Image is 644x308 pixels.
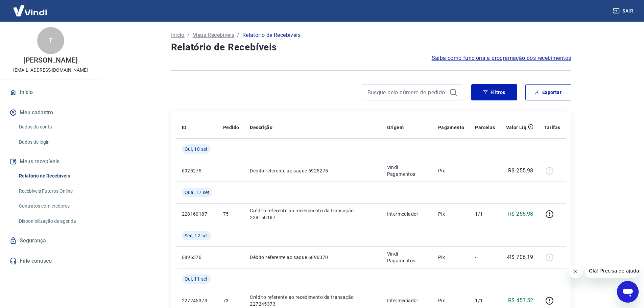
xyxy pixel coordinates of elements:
a: Dados de login [16,135,93,149]
p: [EMAIL_ADDRESS][DOMAIN_NAME] [13,67,88,74]
p: 73 [223,297,239,304]
a: Início [8,85,93,100]
a: Segurança [8,233,93,248]
p: -R$ 706,19 [507,253,533,261]
p: Pix [438,254,464,261]
p: 228160187 [182,211,212,217]
p: / [237,31,239,39]
p: Tarifas [544,124,560,131]
p: Vindi Pagamentos [387,164,427,177]
p: 75 [223,211,239,217]
button: Meu cadastro [8,105,93,120]
p: ID [182,124,187,131]
p: Valor Líq. [506,124,528,131]
p: Intermediador [387,211,427,217]
span: Qui, 11 set [185,276,208,282]
p: 1/1 [475,297,495,304]
span: Olá! Precisa de ajuda? [4,5,57,10]
a: Início [171,31,185,39]
p: 1/1 [475,211,495,217]
span: Sex, 12 set [185,232,208,239]
span: Qui, 18 set [185,146,208,152]
button: Sair [612,5,636,17]
p: Débito referente ao saque 6896370 [250,254,376,261]
p: Pix [438,167,464,174]
img: Vindi [8,0,52,21]
p: R$ 255,98 [508,210,533,218]
p: Pagamento [438,124,464,131]
p: Crédito referente ao recebimento da transação 227245373 [250,294,376,307]
p: Pix [438,211,464,217]
a: Recebíveis Futuros Online [16,184,93,198]
p: Intermediador [387,297,427,304]
p: R$ 457,52 [508,297,533,305]
p: Vindi Pagamentos [387,251,427,264]
iframe: Fechar mensagem [569,265,582,278]
input: Busque pelo número do pedido [367,87,447,97]
p: Pix [438,297,464,304]
p: [PERSON_NAME] [23,57,77,64]
p: 6925275 [182,167,212,174]
p: / [187,31,190,39]
p: Origem [387,124,404,131]
p: Pedido [223,124,239,131]
a: Disponibilização de agenda [16,214,93,228]
p: Relatório de Recebíveis [242,31,301,39]
div: T [37,27,64,54]
p: - [475,254,495,261]
p: Crédito referente ao recebimento da transação 228160187 [250,207,376,221]
a: Relatório de Recebíveis [16,169,93,183]
button: Filtros [471,84,517,100]
a: Dados da conta [16,120,93,134]
iframe: Mensagem da empresa [585,263,639,278]
a: Fale conosco [8,254,93,268]
button: Exportar [525,84,571,100]
p: 6896370 [182,254,212,261]
span: Qua, 17 set [185,189,210,196]
p: -R$ 255,98 [507,167,533,175]
p: 227245373 [182,297,212,304]
a: Saiba como funciona a programação dos recebimentos [432,54,571,62]
p: - [475,167,495,174]
p: Descrição [250,124,272,131]
h4: Relatório de Recebíveis [171,41,571,54]
p: Parcelas [475,124,495,131]
p: Débito referente ao saque 6925275 [250,167,376,174]
a: Meus Recebíveis [192,31,234,39]
a: Contratos com credores [16,199,93,213]
iframe: Botão para abrir a janela de mensagens [617,281,639,303]
button: Meus recebíveis [8,154,93,169]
